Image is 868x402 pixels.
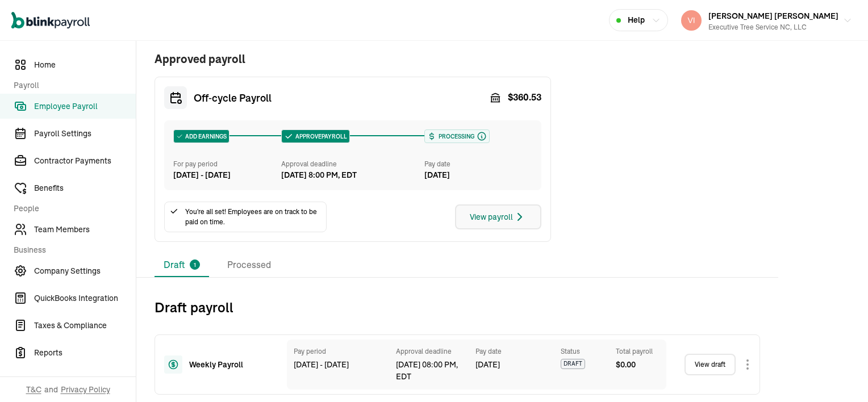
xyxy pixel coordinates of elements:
span: Employee Payroll [34,101,136,112]
div: For pay period [173,159,281,169]
span: QuickBooks Integration [34,292,136,304]
nav: Global [11,4,90,37]
span: Processing [436,132,474,141]
span: Payroll [14,79,129,91]
div: [DATE] 08:00 PM, EDT [396,359,464,383]
h2: Draft payroll [155,298,760,316]
iframe: Chat Widget [811,347,868,402]
span: People [14,203,129,215]
span: Privacy Policy [61,384,110,395]
div: ADD EARNINGS [174,130,229,143]
span: Company Settings [34,265,136,277]
span: $ 360.53 [508,91,541,104]
button: [PERSON_NAME] [PERSON_NAME]Executive Tree Service NC, LLC [677,6,857,35]
a: View draft [685,354,736,375]
span: DRAFT [561,359,585,369]
span: Taxes & Compliance [34,320,136,332]
span: 1 [194,261,196,269]
div: [DATE] [424,169,532,181]
button: View payroll [455,204,541,229]
div: Pay date [475,346,549,357]
span: $ 0.00 [616,359,636,371]
button: Help [609,9,668,31]
div: [DATE] - [DATE] [173,169,281,181]
span: Team Members [34,224,136,236]
div: Executive Tree Service NC, LLC [708,22,838,32]
span: APPROVE PAYROLL [293,132,347,141]
div: Approval deadline [281,159,420,169]
div: [DATE] - [DATE] [294,359,385,371]
div: [DATE] 8:00 PM, EDT [281,169,357,181]
span: You're all set! Employees are on track to be paid on time. [185,207,322,227]
span: Help [628,14,645,26]
span: T&C [26,384,41,395]
h1: Approved payroll [155,51,551,68]
span: Payroll Settings [34,128,136,140]
span: [PERSON_NAME] [PERSON_NAME] [708,11,838,21]
span: Contractor Payments [34,155,136,167]
div: Approval deadline [396,346,464,357]
div: Total payroll [616,346,660,357]
span: Benefits [34,182,136,194]
div: Pay date [424,159,532,169]
span: Reports [34,347,136,359]
span: Business [14,244,129,256]
div: View payroll [470,210,527,224]
div: Pay period [294,346,385,357]
div: [DATE] [475,359,549,371]
span: Off‑cycle Payroll [194,90,272,106]
div: Status [561,346,604,357]
span: Home [34,59,136,71]
div: Weekly Payroll [189,359,269,371]
li: Draft [155,253,209,277]
li: Processed [218,253,280,277]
